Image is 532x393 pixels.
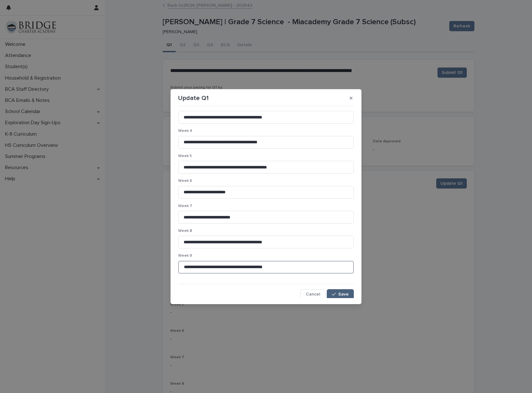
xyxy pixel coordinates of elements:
[338,292,349,297] span: Save
[178,154,192,158] span: Week 5
[178,94,209,102] p: Update Q1
[178,204,192,208] span: Week 7
[300,289,325,299] button: Cancel
[178,179,192,183] span: Week 6
[178,254,192,258] span: Week 9
[178,129,192,133] span: Week 4
[327,289,354,299] button: Save
[178,229,192,233] span: Week 8
[306,292,320,297] span: Cancel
